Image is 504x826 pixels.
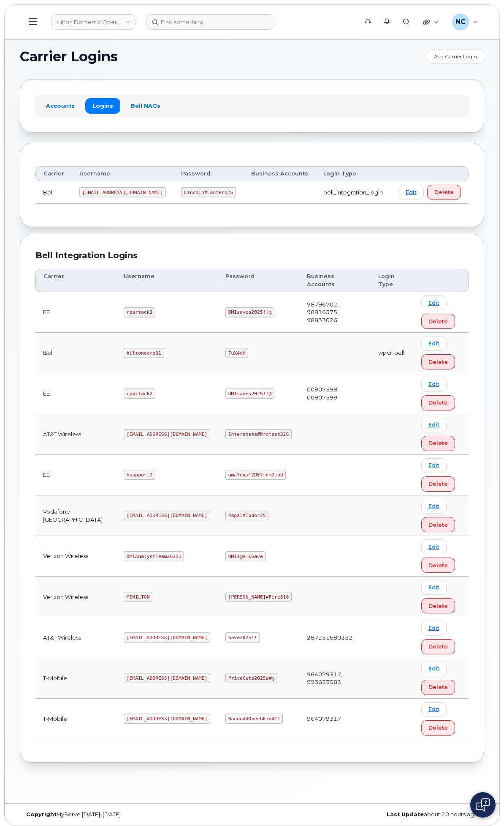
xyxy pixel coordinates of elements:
[79,187,166,197] code: [EMAIL_ADDRESS][DOMAIN_NAME]
[421,639,455,654] button: Delete
[35,536,116,577] td: Verizon Wireless
[421,680,455,695] button: Delete
[421,517,455,532] button: Delete
[35,495,116,536] td: Vodafone [GEOGRAPHIC_DATA]
[225,348,248,358] code: 7uX4dH
[299,269,371,292] th: Business Accounts
[421,558,455,573] button: Delete
[398,185,424,200] a: Edit
[225,388,274,399] code: DMIsaves2025!!@
[421,458,447,473] a: Edit
[85,98,120,113] a: Logins
[20,811,252,818] div: MyServe [DATE]–[DATE]
[225,307,274,317] code: DMIsaves2025!!@
[124,714,210,724] code: [EMAIL_ADDRESS][DOMAIN_NAME]
[35,269,116,292] th: Carrier
[116,269,218,292] th: Username
[26,811,57,818] strong: Copyright
[35,577,116,617] td: Verizon Wireless
[316,166,390,181] th: Login Type
[428,602,448,610] span: Delete
[181,187,236,197] code: Lincoln#Lantern25
[225,429,292,439] code: Interstate#Protest328
[299,658,371,699] td: 964079317, 993623583
[428,683,448,691] span: Delete
[421,418,447,432] a: Edit
[421,702,447,717] a: Edit
[225,511,268,521] code: Papal#Tudor25
[421,295,447,310] a: Edit
[427,49,484,64] a: Add Carrier Login
[124,673,210,683] code: [EMAIL_ADDRESS][DOMAIN_NAME]
[421,436,455,451] button: Delete
[428,317,448,325] span: Delete
[244,166,316,181] th: Business Accounts
[225,551,266,561] code: DMI1@$!&Save
[124,632,210,643] code: [EMAIL_ADDRESS][DOMAIN_NAME]
[371,333,413,373] td: wpci_bell
[421,621,447,635] a: Edit
[434,188,454,196] span: Delete
[35,658,116,699] td: T-Mobile
[225,632,260,643] code: Save2025!!
[427,185,461,200] button: Delete
[124,348,164,358] code: hiltoncorp01
[124,470,155,480] code: hsupport2
[35,373,116,414] td: EE
[20,50,118,63] span: Carrier Logins
[428,521,448,529] span: Delete
[428,358,448,366] span: Delete
[421,720,455,736] button: Delete
[35,181,72,204] td: Bell
[72,166,173,181] th: Username
[252,811,484,818] div: about 20 hours ago
[124,592,152,602] code: MSHILTON
[421,354,455,369] button: Delete
[124,98,168,113] a: Bell NAGs
[428,724,448,732] span: Delete
[225,592,292,602] code: [PERSON_NAME]#Fire318
[428,480,448,488] span: Delete
[421,499,447,514] a: Edit
[428,561,448,569] span: Delete
[387,811,424,818] strong: Last Update
[421,662,447,676] a: Edit
[39,98,82,113] a: Accounts
[124,388,155,399] code: rpartack2
[35,166,72,181] th: Carrier
[428,643,448,651] span: Delete
[225,714,283,724] code: Banded#Ovechkin411
[124,307,155,317] code: rpartack1
[124,551,184,561] code: DMIAnalystTeam20251
[35,249,469,262] div: Bell Integration Logins
[421,314,455,329] button: Delete
[225,673,277,683] code: PriceCuts2025$#@
[35,617,116,658] td: AT&T Wireless
[421,476,455,492] button: Delete
[35,333,116,373] td: Bell
[421,377,447,391] a: Edit
[421,336,447,351] a: Edit
[421,395,455,410] button: Delete
[428,399,448,407] span: Delete
[173,166,244,181] th: Password
[476,798,490,812] img: Open chat
[35,292,116,333] td: EE
[299,292,371,333] td: 98796702, 98816375, 98833026
[124,511,210,521] code: [EMAIL_ADDRESS][DOMAIN_NAME]
[225,470,286,480] code: gma7ega!ZRE7rnm2ebd
[421,580,447,595] a: Edit
[421,539,447,554] a: Edit
[218,269,299,292] th: Password
[35,414,116,455] td: AT&T Wireless
[35,699,116,739] td: T-Mobile
[299,373,371,414] td: 00807598, 00807599
[124,429,210,439] code: [EMAIL_ADDRESS][DOMAIN_NAME]
[428,439,448,447] span: Delete
[299,617,371,658] td: 287251680352
[316,181,390,204] td: bell_integration_login
[371,269,413,292] th: Login Type
[421,598,455,613] button: Delete
[299,699,371,739] td: 964079317
[35,455,116,495] td: EE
